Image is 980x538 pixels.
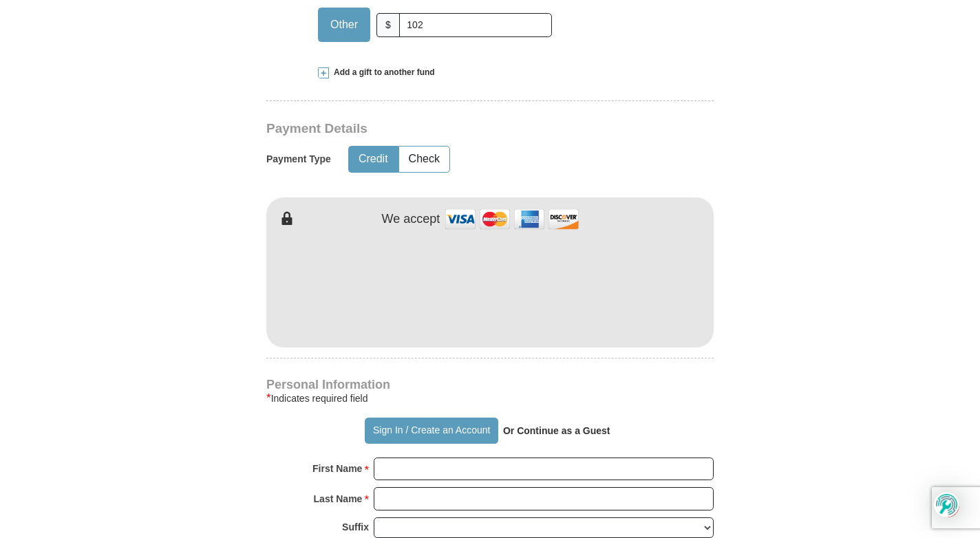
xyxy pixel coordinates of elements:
[329,67,435,78] span: Add a gift to another fund
[376,13,400,37] span: $
[266,153,331,165] h5: Payment Type
[503,425,610,436] strong: Or Continue as a Guest
[314,489,363,508] strong: Last Name
[266,379,714,390] h4: Personal Information
[382,212,440,227] h4: We accept
[266,390,714,407] div: Indicates required field
[342,517,369,537] strong: Suffix
[399,147,449,172] button: Check
[365,418,498,444] button: Sign In / Create an Account
[399,13,552,37] input: Other Amount
[323,14,365,35] span: Other
[266,121,617,137] h3: Payment Details
[443,204,581,234] img: credit cards accepted
[349,147,398,172] button: Credit
[312,459,362,478] strong: First Name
